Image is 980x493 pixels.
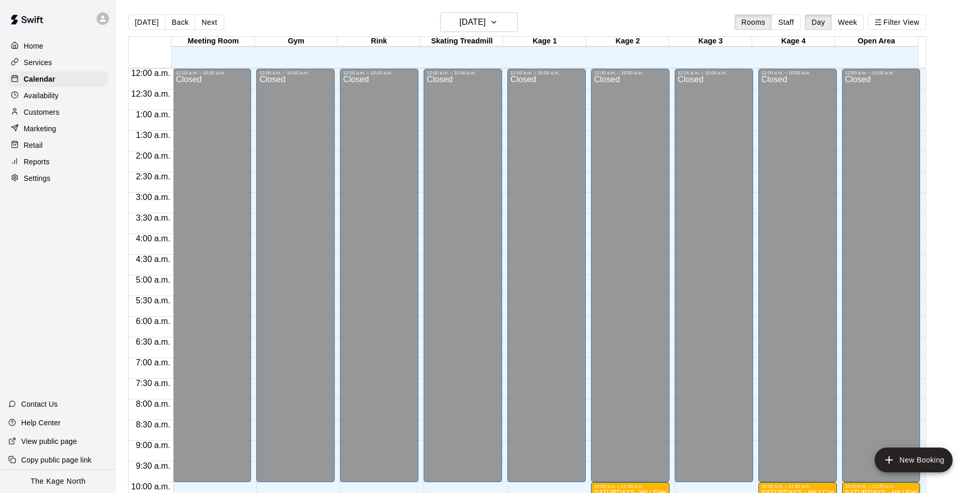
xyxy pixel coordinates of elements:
[8,171,108,186] a: Settings
[845,75,917,486] div: Closed
[594,75,666,486] div: Closed
[129,89,173,98] span: 12:30 a.m.
[21,455,91,465] p: Copy public page link
[337,37,420,47] div: Rink
[128,14,165,30] button: [DATE]
[259,75,332,486] div: Closed
[24,157,50,167] p: Reports
[771,14,801,30] button: Staff
[427,75,499,486] div: Closed
[845,70,917,75] div: 12:00 a.m. – 10:00 a.m.
[507,69,586,482] div: 12:00 a.m. – 10:00 a.m.: Closed
[440,12,518,32] button: [DATE]
[845,484,917,489] div: 10:00 a.m. – 11:30 a.m.
[176,70,248,75] div: 12:00 a.m. – 10:00 a.m.
[678,75,750,486] div: Closed
[259,70,332,75] div: 12:00 a.m. – 10:00 a.m.
[8,71,108,87] a: Calendar
[594,70,666,75] div: 12:00 a.m. – 10:00 a.m.
[133,131,173,140] span: 1:30 a.m.
[24,57,52,68] p: Services
[133,110,173,119] span: 1:00 a.m.
[761,75,834,486] div: Closed
[24,90,59,101] p: Availability
[133,317,173,326] span: 6:00 a.m.
[133,441,173,450] span: 9:00 a.m.
[842,69,921,482] div: 12:00 a.m. – 10:00 a.m.: Closed
[133,337,173,346] span: 6:30 a.m.
[675,69,753,482] div: 12:00 a.m. – 10:00 a.m.: Closed
[133,234,173,243] span: 4:00 a.m.
[133,420,173,429] span: 8:30 a.m.
[195,14,224,30] button: Next
[594,484,666,489] div: 10:00 a.m. – 11:30 a.m.
[255,37,337,47] div: Gym
[805,14,832,30] button: Day
[129,69,173,78] span: 12:00 a.m.
[30,476,86,487] p: The Kage North
[21,418,60,428] p: Help Center
[8,137,108,153] a: Retail
[133,213,173,222] span: 3:30 a.m.
[343,70,415,75] div: 12:00 a.m. – 10:00 a.m.
[172,37,254,47] div: Meeting Room
[129,482,173,491] span: 10:00 a.m.
[8,88,108,103] a: Availability
[24,74,55,84] p: Calendar
[761,484,834,489] div: 10:00 a.m. – 11:30 a.m.
[8,121,108,136] a: Marketing
[133,399,173,408] span: 8:00 a.m.
[752,37,835,47] div: Kage 4
[133,193,173,202] span: 3:00 a.m.
[8,55,108,70] a: Services
[24,41,43,51] p: Home
[678,70,750,75] div: 12:00 a.m. – 10:00 a.m.
[427,70,499,75] div: 12:00 a.m. – 10:00 a.m.
[340,69,418,482] div: 12:00 a.m. – 10:00 a.m.: Closed
[591,69,670,482] div: 12:00 a.m. – 10:00 a.m.: Closed
[669,37,752,47] div: Kage 3
[761,70,834,75] div: 12:00 a.m. – 10:00 a.m.
[835,37,917,47] div: Open Area
[735,14,772,30] button: Rooms
[8,104,108,120] a: Customers
[24,140,43,150] p: Retail
[510,70,583,75] div: 12:00 a.m. – 10:00 a.m.
[758,69,837,482] div: 12:00 a.m. – 10:00 a.m.: Closed
[831,14,864,30] button: Week
[133,151,173,160] span: 2:00 a.m.
[24,107,59,117] p: Customers
[510,75,583,486] div: Closed
[421,37,503,47] div: Skating Treadmill
[173,69,252,482] div: 12:00 a.m. – 10:00 a.m.: Closed
[24,173,51,183] p: Settings
[21,399,58,409] p: Contact Us
[8,38,108,54] a: Home
[256,69,335,482] div: 12:00 a.m. – 10:00 a.m.: Closed
[133,379,173,388] span: 7:30 a.m.
[8,154,108,170] a: Reports
[133,275,173,284] span: 5:00 a.m.
[165,14,195,30] button: Back
[133,358,173,367] span: 7:00 a.m.
[586,37,669,47] div: Kage 2
[21,436,77,446] p: View public page
[459,15,486,29] h6: [DATE]
[133,172,173,181] span: 2:30 a.m.
[133,296,173,305] span: 5:30 a.m.
[875,448,953,472] button: add
[343,75,415,486] div: Closed
[133,461,173,470] span: 9:30 a.m.
[176,75,248,486] div: Closed
[503,37,586,47] div: Kage 1
[868,14,926,30] button: Filter View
